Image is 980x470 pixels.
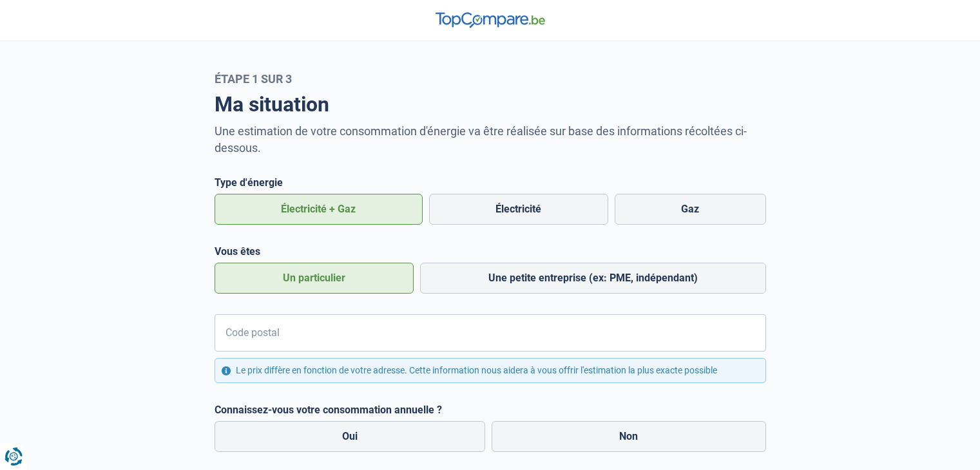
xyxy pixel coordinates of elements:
[215,92,766,117] h1: Ma situation
[615,194,766,225] label: Gaz
[215,123,766,155] p: Une estimation de votre consommation d'énergie va être réalisée sur base des informations récolté...
[215,72,766,86] div: Étape 1 sur 3
[215,358,766,383] div: Le prix diffère en fonction de votre adresse. Cette information nous aidera à vous offrir l'estim...
[215,176,766,189] legend: Type d'énergie
[429,194,608,225] label: Électricité
[215,421,486,452] label: Oui
[215,314,766,352] input: 1000
[215,404,766,416] legend: Connaissez-vous votre consommation annuelle ?
[215,245,766,258] legend: Vous êtes
[436,12,545,28] img: TopCompare.be
[215,194,423,225] label: Électricité + Gaz
[215,263,414,294] label: Un particulier
[420,263,766,294] label: Une petite entreprise (ex: PME, indépendant)
[492,421,766,452] label: Non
